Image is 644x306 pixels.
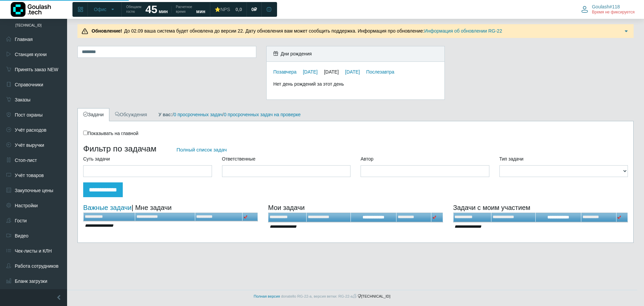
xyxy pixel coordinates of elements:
div: Дни рождения [267,46,445,62]
span: Goulash#118 [592,4,620,10]
b: Обновление! [92,28,122,34]
label: Тип задачи [499,156,524,163]
div: / / [153,111,306,118]
h3: Фильтр по задачам [83,144,628,154]
img: Логотип компании Goulash.tech [11,2,51,17]
img: Предупреждение [82,28,88,35]
div: | Мне задачи [83,203,258,213]
span: donatello RG-22-a, версия ветки: RG-22-a [281,294,358,298]
button: Офис [90,4,119,15]
footer: [TECHNICAL_ID] [7,290,637,303]
button: Goulash#118 Время не фиксируется [577,2,639,16]
div: Показывать на главной [83,130,628,137]
div: Нет день рождений за этот день [273,81,438,88]
label: Ответственные [222,156,256,163]
span: 0 [251,6,254,12]
a: Информация об обновлении RG-22 [424,28,502,34]
div: Задачи с моим участием [453,203,628,213]
label: Суть задачи [83,156,110,163]
span: ₽ [254,6,257,12]
div: ⭐ [215,6,230,12]
span: 0,0 [235,6,242,12]
img: Подробнее [623,28,630,35]
a: 0 ₽ [247,3,261,15]
a: Полный список задач [176,147,227,152]
strong: 45 [145,3,157,15]
a: Задачи [77,108,109,121]
span: Время не фиксируется [592,10,635,15]
a: Обещаем гостю 45 мин Расчетное время мин [122,3,209,15]
span: Офис [94,6,106,12]
a: Обсуждения [109,108,153,121]
a: Позавчера [273,69,297,75]
span: мин [159,9,168,14]
div: Мои задачи [268,203,443,213]
a: 0 просроченных задач на проверке [224,112,301,117]
a: 0 просроченных задач [174,112,223,117]
span: NPS [220,7,230,12]
span: До 02.09 ваша система будет обновлена до версии 22. Дату обновления вам может сообщить поддержка.... [90,28,502,34]
span: Обещаем гостю [126,5,141,14]
b: У вас: [158,112,172,117]
a: ⭐NPS 0,0 [211,3,246,15]
div: [DATE] [324,69,344,75]
span: Расчетное время [176,5,192,14]
a: [DATE] [303,69,318,75]
a: Послезавтра [366,69,394,75]
a: Полная версия [254,294,280,298]
span: мин [196,9,205,14]
a: [DATE] [345,69,360,75]
a: Важные задачи [83,204,131,211]
label: Автор [361,156,373,163]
